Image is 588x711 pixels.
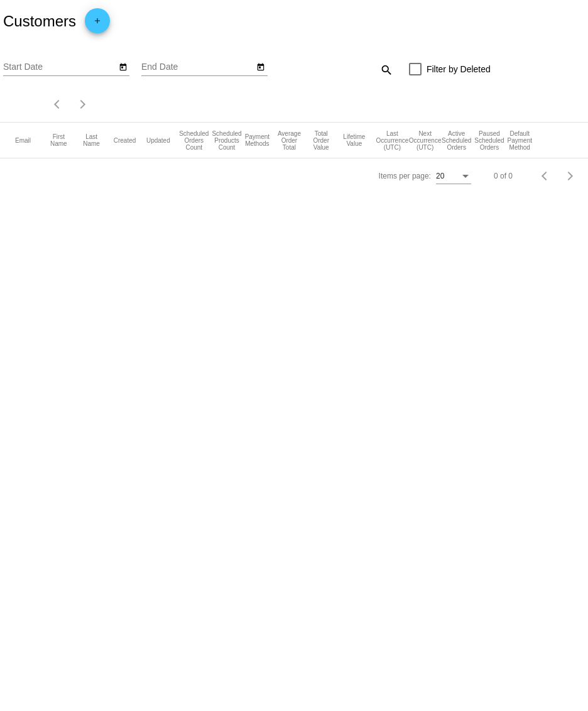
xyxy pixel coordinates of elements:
[245,133,269,147] button: Change sorting for PaymentMethodsCount
[45,92,70,117] button: Previous page
[70,92,95,117] button: Next page
[179,130,209,151] button: Change sorting for TotalScheduledOrdersCount
[427,62,491,77] span: Filter by Deleted
[533,163,558,189] button: Previous page
[494,172,513,180] div: 0 of 0
[442,130,471,151] button: Change sorting for ActiveScheduledOrdersCount
[278,130,301,151] button: Change sorting for AverageScheduledOrderTotal
[48,133,69,147] button: Change sorting for FirstName
[379,172,431,180] div: Items per page:
[146,136,170,144] button: Change sorting for UpdatedUtc
[114,136,136,144] button: Change sorting for CreatedUtc
[141,62,254,72] input: End Date
[436,172,471,181] mat-select: Items per page:
[378,60,393,79] mat-icon: search
[3,62,116,72] input: Start Date
[409,130,442,151] button: Change sorting for NextScheduledOrderOccurrenceUtc
[310,130,332,151] button: Change sorting for TotalScheduledOrderValue
[80,133,102,147] button: Change sorting for LastName
[212,130,241,151] button: Change sorting for TotalProductsScheduledCount
[474,130,504,151] button: Change sorting for PausedScheduledOrdersCount
[116,60,129,73] button: Open calendar
[558,163,583,189] button: Next page
[436,172,444,180] span: 20
[90,16,105,31] mat-icon: add
[343,133,365,147] button: Change sorting for ScheduledOrderLTV
[376,130,409,151] button: Change sorting for LastScheduledOrderOccurrenceUtc
[15,136,31,144] button: Change sorting for Email
[254,60,268,73] button: Open calendar
[508,130,532,151] button: Change sorting for DefaultPaymentMethod
[3,13,76,30] h2: Customers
